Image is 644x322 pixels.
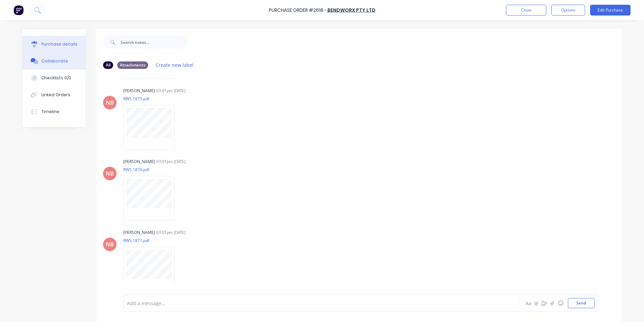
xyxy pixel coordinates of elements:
button: Collaborate [23,53,86,70]
div: Linked Orders [41,92,70,98]
button: Purchase details [23,36,86,53]
div: Checklists 0/0 [41,75,71,81]
div: Timeline [41,109,59,115]
button: Send [568,298,594,308]
div: [PERSON_NAME] [123,88,155,94]
button: @ [532,299,540,307]
div: Collaborate [41,58,68,64]
div: [PERSON_NAME] [123,230,155,236]
div: [PERSON_NAME] [123,159,155,165]
p: RWS.1876.pdf [123,167,181,172]
div: NB [106,99,114,107]
div: 03:01pm [DATE] [156,230,186,236]
button: Checklists 0/0 [23,70,86,86]
p: RWS.1877.pdf [123,238,181,243]
div: Attachments [117,61,148,69]
input: Search notes... [121,35,187,49]
div: NB [106,169,114,178]
div: NB [106,240,114,248]
button: Aa [524,299,532,307]
button: Create new label [152,60,197,70]
a: Bendworx Pty Ltd [327,7,376,14]
button: ☺ [556,299,565,307]
button: Close [506,5,546,16]
button: Options [551,5,585,16]
button: Edit Purchase [590,5,631,16]
div: Purchase details [41,41,77,47]
div: 03:01pm [DATE] [156,88,186,94]
button: Timeline [23,103,86,120]
div: All [103,61,113,69]
div: Purchase Order #2618 - [269,7,327,14]
button: Linked Orders [23,86,86,103]
img: Factory [13,5,24,15]
p: RWS.1875.pdf [123,96,181,102]
div: 03:01pm [DATE] [156,159,186,165]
